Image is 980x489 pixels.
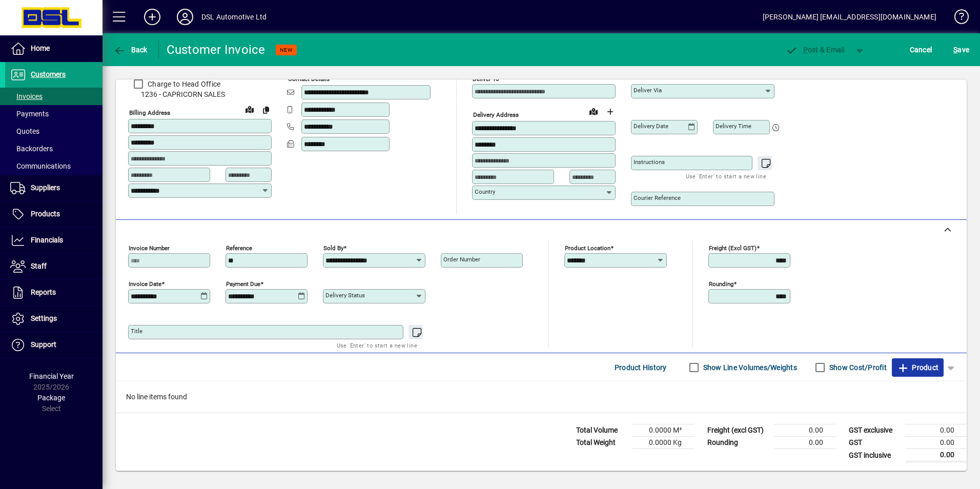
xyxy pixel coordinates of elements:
span: Suppliers [31,184,60,192]
span: Settings [31,314,57,322]
mat-label: Freight (excl GST) [709,244,757,252]
span: Backorders [10,145,53,153]
mat-label: Rounding [709,280,733,288]
mat-hint: Use 'Enter' to start a new line [686,170,766,182]
span: Product History [615,359,667,376]
a: Settings [5,306,103,332]
td: Rounding [702,437,774,449]
a: View on map [585,103,602,119]
a: Staff [5,254,103,279]
span: Package [37,394,65,402]
mat-label: Instructions [634,158,665,166]
a: Communications [5,157,103,175]
mat-label: Deliver via [634,87,662,94]
a: Reports [5,280,103,305]
a: View on map [241,101,258,117]
span: Quotes [10,127,39,135]
div: Customer Invoice [167,42,266,58]
mat-label: Sold by [323,244,343,252]
mat-label: Payment due [226,280,260,288]
td: GST [844,437,905,449]
a: Suppliers [5,175,103,201]
a: Backorders [5,140,103,157]
mat-hint: Use 'Enter' to start a new line [337,339,417,351]
mat-label: Country [475,188,495,195]
button: Copy to Delivery address [258,101,274,118]
mat-label: Courier Reference [634,194,681,201]
span: Back [113,46,148,54]
span: Payments [10,110,49,118]
mat-label: Product location [565,244,610,252]
td: 0.00 [774,437,835,449]
a: Invoices [5,88,103,105]
div: No line items found [116,381,967,413]
td: 0.0000 M³ [632,424,694,437]
app-page-header-button: Back [103,40,159,59]
td: 0.0000 Kg [632,437,694,449]
button: Save [951,40,972,59]
span: Invoices [10,92,43,100]
label: Show Line Volumes/Weights [701,362,797,373]
span: Customers [31,70,66,78]
div: DSL Automotive Ltd [201,9,267,25]
span: Communications [10,162,71,170]
mat-label: Invoice number [129,244,170,252]
button: Post & Email [780,40,850,59]
span: Support [31,340,56,349]
button: Add [136,8,169,26]
span: Financials [31,236,63,244]
a: Financials [5,228,103,253]
button: Profile [169,8,201,26]
td: 0.00 [774,424,835,437]
td: Freight (excl GST) [702,424,774,437]
a: Knowledge Base [947,2,967,35]
button: Back [111,40,150,59]
div: [PERSON_NAME] [EMAIL_ADDRESS][DOMAIN_NAME] [763,9,936,25]
mat-label: Invoice date [129,280,161,288]
a: Home [5,36,103,62]
span: Staff [31,262,47,270]
label: Show Cost/Profit [827,362,887,373]
td: 0.00 [905,437,967,449]
label: Charge to Head Office [146,79,220,89]
mat-label: Title [131,328,142,335]
span: ave [953,42,969,58]
button: Choose address [602,104,618,120]
span: Home [31,44,50,52]
td: Total Volume [571,424,632,437]
td: 0.00 [905,424,967,437]
button: Product History [610,358,671,377]
mat-label: Order number [443,256,480,263]
td: Total Weight [571,437,632,449]
a: Quotes [5,123,103,140]
a: Support [5,332,103,358]
mat-label: Reference [226,244,252,252]
a: Products [5,201,103,227]
mat-label: Delivery date [634,123,668,130]
td: GST exclusive [844,424,905,437]
a: Payments [5,105,103,123]
mat-label: Delivery status [325,292,365,299]
span: Product [897,359,938,376]
button: Cancel [907,40,935,59]
span: 1236 - CAPRICORN SALES [128,89,272,100]
mat-label: Delivery time [716,123,751,130]
span: P [803,46,808,54]
button: Product [892,358,944,377]
td: GST inclusive [844,449,905,462]
span: ost & Email [785,46,845,54]
span: Cancel [910,42,932,58]
span: Financial Year [29,372,74,380]
span: Reports [31,288,56,296]
span: S [953,46,957,54]
td: 0.00 [905,449,967,462]
span: Products [31,210,60,218]
span: NEW [280,47,293,53]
